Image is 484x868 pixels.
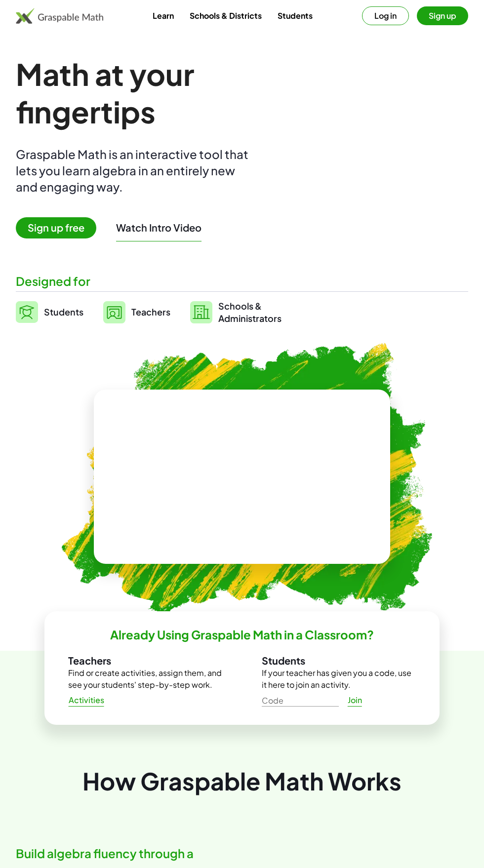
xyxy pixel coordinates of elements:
button: Sign up [417,6,468,25]
button: Watch Intro Video [116,221,202,234]
a: Activities [60,691,112,709]
video: What is this? This is dynamic math notation. Dynamic math notation plays a central role in how Gr... [168,439,316,513]
img: hero_splash-1024.webp [44,310,440,642]
h3: Teachers [68,654,222,667]
span: Students [44,306,83,317]
img: svg%3e [16,301,38,323]
p: If your teacher has given you a code, use it here to join an activity. [262,667,416,691]
div: How Graspable Math Works [16,764,468,797]
span: Join [347,695,362,706]
span: Sign up free [16,217,96,238]
a: Schools &Administrators [190,300,282,324]
a: Students [16,300,83,324]
h1: Math at your fingertips [16,55,330,130]
h2: Already Using Graspable Math in a Classroom? [110,627,374,642]
span: Activities [68,695,104,706]
button: Log in [362,6,409,25]
a: Learn [145,6,182,25]
a: Join [339,691,370,709]
a: Schools & Districts [182,6,270,25]
span: Teachers [131,306,170,317]
div: Designed for [16,273,468,289]
div: Graspable Math is an interactive tool that lets you learn algebra in an entirely new and engaging... [16,146,253,195]
a: Teachers [103,300,170,324]
p: Find or create activities, assign them, and see your students' step-by-step work. [68,667,222,691]
a: Students [270,6,321,25]
span: Schools & Administrators [218,300,282,324]
h3: Students [262,654,416,667]
img: svg%3e [190,301,212,323]
img: svg%3e [103,301,125,323]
